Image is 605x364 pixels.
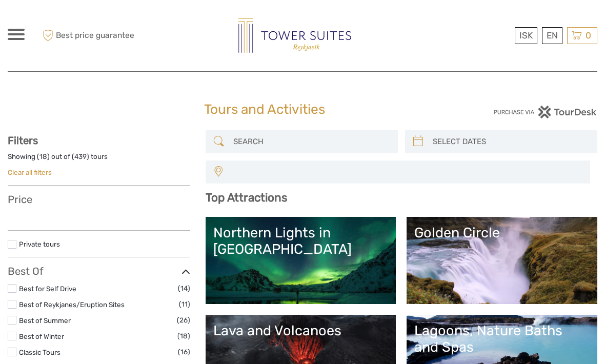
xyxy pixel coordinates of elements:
a: Private tours [19,240,60,248]
h3: Price [8,193,190,206]
a: Golden Circle [414,225,590,296]
label: 18 [39,152,47,161]
h3: Best Of [8,265,190,277]
div: EN [542,27,562,44]
input: SELECT DATES [429,133,592,151]
a: Best of Summer [19,316,71,325]
span: (18) [177,330,190,342]
strong: Filters [8,134,38,147]
a: Best of Winter [19,332,64,340]
span: (11) [179,298,190,310]
span: (26) [177,314,190,326]
h1: Tours and Activities [204,102,400,118]
img: Reykjavik Residence [238,18,351,53]
span: ISK [519,30,533,41]
span: 0 [584,30,593,41]
span: Best price guarantee [40,27,155,44]
div: Showing ( ) out of ( ) tours [8,152,190,168]
b: Top Attractions [206,191,287,205]
div: Northern Lights in [GEOGRAPHIC_DATA] [213,225,389,258]
div: Lagoons, Nature Baths and Spas [414,322,590,356]
a: Northern Lights in [GEOGRAPHIC_DATA] [213,225,389,296]
span: (14) [178,282,190,294]
a: Classic Tours [19,348,60,356]
span: (16) [178,346,190,358]
a: Clear all filters [8,168,52,176]
a: Best for Self Drive [19,285,76,293]
input: SEARCH [229,133,393,151]
a: Best of Reykjanes/Eruption Sites [19,300,125,309]
div: Golden Circle [414,225,590,241]
label: 439 [74,152,87,161]
img: PurchaseViaTourDesk.png [493,106,597,118]
div: Lava and Volcanoes [213,322,389,339]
